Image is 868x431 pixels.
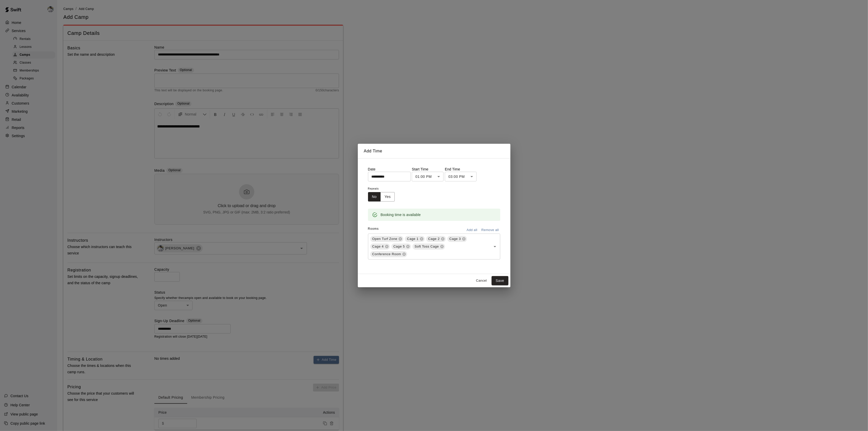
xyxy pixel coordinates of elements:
button: Remove all [480,226,500,234]
div: Conference Room [370,251,407,257]
span: Repeats [368,185,399,192]
div: Cage 1 [405,236,424,242]
span: Cage 5 [391,244,407,249]
div: Cage 5 [391,243,411,250]
span: Cage 1 [405,236,420,241]
div: 03:00 PM [445,172,477,181]
h2: Add Time [358,144,510,159]
input: Choose date, selected date is Nov 28, 2025 [368,172,407,181]
button: Open [491,243,498,250]
p: Start Time [412,167,444,172]
div: outlined button group [368,192,395,202]
button: Cancel [473,277,490,285]
div: Cage 2 [426,236,446,242]
span: Cage 3 [447,236,463,241]
p: End Time [445,167,477,172]
div: Cage 4 [370,243,390,250]
button: No [368,192,381,202]
div: Booking time is available [381,210,421,219]
div: Open Turf Zone [370,236,404,242]
button: Add all [464,226,480,234]
button: Yes [380,192,395,202]
div: 01:00 PM [412,172,444,181]
span: Soft Toss Cage [413,244,441,249]
span: Rooms [368,227,379,231]
div: Cage 3 [447,236,467,242]
span: Cage 2 [426,236,442,241]
button: Save [492,276,508,285]
p: Date [368,167,411,172]
span: Open Turf Zone [370,236,400,241]
span: Cage 4 [370,244,386,249]
span: Conference Room [370,252,403,257]
div: Soft Toss Cage [413,243,445,250]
